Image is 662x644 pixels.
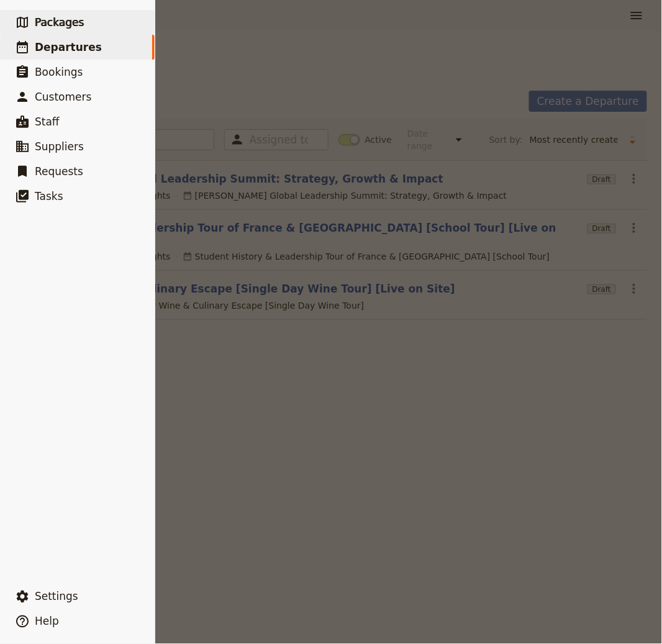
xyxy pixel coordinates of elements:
span: Departures [35,41,102,53]
span: Tasks [35,190,63,202]
span: Help [35,615,59,628]
span: Suppliers [35,140,84,153]
span: Bookings [35,66,83,78]
span: Customers [35,91,91,103]
span: Staff [35,116,60,128]
span: Settings [35,591,78,603]
span: Requests [35,165,83,178]
span: Packages [35,16,84,29]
